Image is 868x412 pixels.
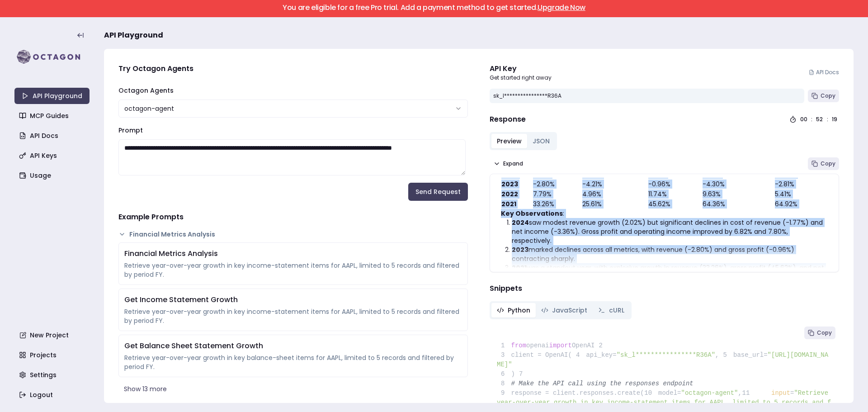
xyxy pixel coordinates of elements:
[811,116,812,123] div: :
[817,329,832,336] span: Copy
[497,388,511,398] span: 9
[648,199,702,209] td: 45.62%
[800,116,807,123] div: 00
[808,90,839,102] button: Copy
[738,389,742,397] span: ,
[582,199,648,209] td: 25.61%
[771,389,790,397] span: input
[118,381,468,397] button: Show 13 more
[15,167,90,184] a: Usage
[681,389,738,397] span: "octagon-agent"
[512,263,828,281] li: was a standout year, with explosive growth in revenue (33.26%), gross profit (45.62%), and net in...
[497,379,511,388] span: 8
[572,342,594,349] span: OpenAI
[827,116,828,123] div: :
[572,350,586,360] span: 4
[124,307,462,325] div: Retrieve year-over-year growth in key income-statement items for AAPL, limited to 5 records and f...
[124,353,462,371] div: Retrieve year-over-year growth in key balance-sheet items for AAPL, limited to 5 records and filt...
[609,306,624,315] span: cURL
[497,389,644,397] span: response = client.responses.create(
[821,92,835,99] span: Copy
[511,380,693,387] span: # Make the API call using the responses endpoint
[118,63,468,74] h4: Try Octagon Agents
[832,116,839,123] div: 19
[497,351,572,359] span: client = OpenAI(
[104,30,163,41] span: API Playground
[658,389,681,397] span: model=
[503,160,523,167] span: Expand
[15,128,90,144] a: API Docs
[808,157,839,170] button: Copy
[501,189,518,199] strong: 2022
[501,209,563,218] strong: Key Observations
[515,369,529,379] span: 7
[538,2,585,13] a: Upgrade Now
[512,263,527,272] strong: 2021
[586,351,616,359] span: api_key=
[14,48,90,66] img: logo-rect-yK7x_WSZ.svg
[533,199,582,209] td: 33.26%
[733,351,768,359] span: base_url=
[497,370,515,378] span: )
[501,199,516,208] strong: 2021
[490,283,839,294] h4: Snippets
[511,342,527,349] span: from
[14,88,90,104] a: API Playground
[790,389,794,397] span: =
[644,388,659,398] span: 10
[497,350,511,360] span: 3
[501,209,828,218] p: :
[715,351,719,359] span: ,
[15,327,90,343] a: New Project
[774,189,828,199] td: 5.41%
[816,116,823,123] div: 52
[582,189,648,199] td: 4.96%
[124,248,462,259] div: Financial Metrics Analysis
[821,160,835,167] span: Copy
[552,306,587,315] span: JavaScript
[719,350,733,360] span: 5
[15,347,90,363] a: Projects
[490,157,527,170] button: Expand
[533,179,582,189] td: -2.80%
[118,212,468,223] h4: Example Prompts
[15,387,90,403] a: Logout
[702,179,774,189] td: -4.30%
[512,218,828,245] li: saw modest revenue growth (2.02%) but significant declines in cost of revenue (-1.77%) and net in...
[118,230,468,239] button: Financial Metrics Analysis
[804,327,835,339] button: Copy
[774,179,828,189] td: -2.81%
[582,179,648,189] td: -4.21%
[594,341,609,350] span: 2
[15,367,90,383] a: Settings
[490,114,526,125] h4: Response
[527,134,555,148] button: JSON
[648,189,702,199] td: 11.74%
[118,86,174,95] label: Octagon Agents
[118,126,143,135] label: Prompt
[549,342,572,349] span: import
[508,306,530,315] span: Python
[497,341,511,350] span: 1
[15,108,90,124] a: MCP Guides
[490,74,552,81] p: Get started right away
[533,189,582,199] td: 7.79%
[742,388,756,398] span: 11
[408,183,468,201] button: Send Request
[648,179,702,189] td: -0.96%
[512,218,529,227] strong: 2024
[774,199,828,209] td: 64.92%
[124,341,462,351] div: Get Balance Sheet Statement Growth
[8,4,860,11] h5: You are eligible for a free Pro trial. Add a payment method to get started.
[512,245,528,254] strong: 2023
[124,261,462,279] div: Retrieve year-over-year growth in key income-statement items for AAPL, limited to 5 records and f...
[490,63,552,74] div: API Key
[15,147,90,164] a: API Keys
[124,294,462,305] div: Get Income Statement Growth
[501,180,518,189] strong: 2023
[809,69,839,76] a: API Docs
[526,342,549,349] span: openai
[512,245,828,263] li: marked declines across all metrics, with revenue (-2.80%) and gross profit (-0.96%) contracting s...
[497,369,511,379] span: 6
[702,189,774,199] td: 9.63%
